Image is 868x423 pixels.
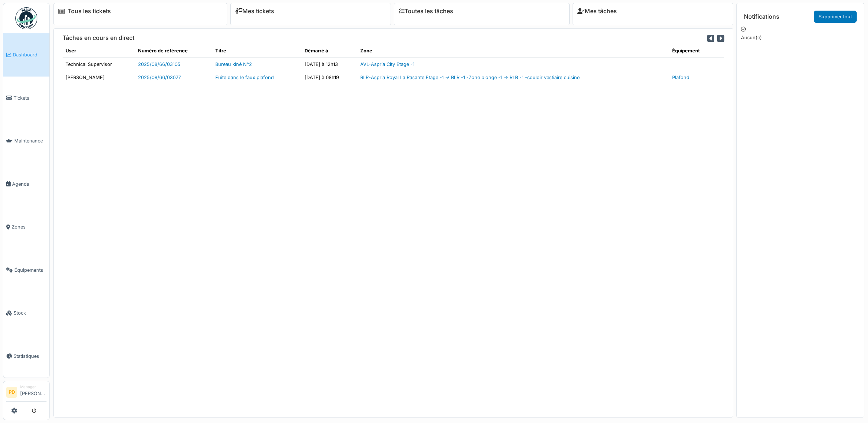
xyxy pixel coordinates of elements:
a: Mes tickets [235,8,274,15]
img: Badge_color-CXgf-gQk.svg [15,7,37,29]
a: 2025/08/66/03077 [138,75,181,80]
span: Stock [14,309,46,316]
td: Technical Supervisor [63,57,135,71]
span: Statistiques [14,353,46,360]
th: Titre [212,44,302,57]
a: Dashboard [3,33,49,77]
p: Aucun(e) [741,34,860,41]
span: translation missing: fr.shared.user [66,48,76,53]
li: PD [6,387,17,398]
td: [DATE] à 08h19 [302,71,357,84]
td: [PERSON_NAME] [63,71,135,84]
a: Tous les tickets [68,8,111,15]
h6: Tâches en cours en direct [63,34,134,41]
a: Tickets [3,77,49,120]
a: Agenda [3,163,49,206]
span: Tickets [14,94,46,101]
a: AVL-Aspria City Etage -1 [360,62,414,67]
span: Maintenance [14,137,46,144]
a: Supprimer tout [814,11,857,23]
th: Zone [357,44,669,57]
a: Mes tâches [577,8,617,15]
th: Numéro de référence [135,44,212,57]
span: Dashboard [13,51,46,58]
a: Statistiques [3,335,49,378]
th: Démarré à [302,44,357,57]
a: 2025/08/66/03105 [138,62,180,67]
a: Zones [3,205,49,249]
a: Maintenance [3,119,49,163]
li: [PERSON_NAME] [20,384,46,400]
td: [DATE] à 12h13 [302,57,357,71]
span: Agenda [12,181,46,188]
th: Équipement [669,44,724,57]
a: PD Manager[PERSON_NAME] [6,384,46,402]
a: Bureau kiné N°2 [215,62,252,67]
h6: Notifications [744,13,779,20]
a: Stock [3,292,49,335]
span: Zones [12,223,46,230]
a: RLR-Aspria Royal La Rasante Etage -1 -> RLR -1 -Zone plonge -1 -> RLR -1 -couloir vestiaire cuisine [360,75,580,80]
a: Toutes les tâches [399,8,453,15]
a: Équipements [3,249,49,292]
a: Plafond [672,75,689,80]
span: Équipements [14,267,46,274]
div: Manager [20,384,46,390]
a: Fuite dans le faux plafond [215,75,274,80]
